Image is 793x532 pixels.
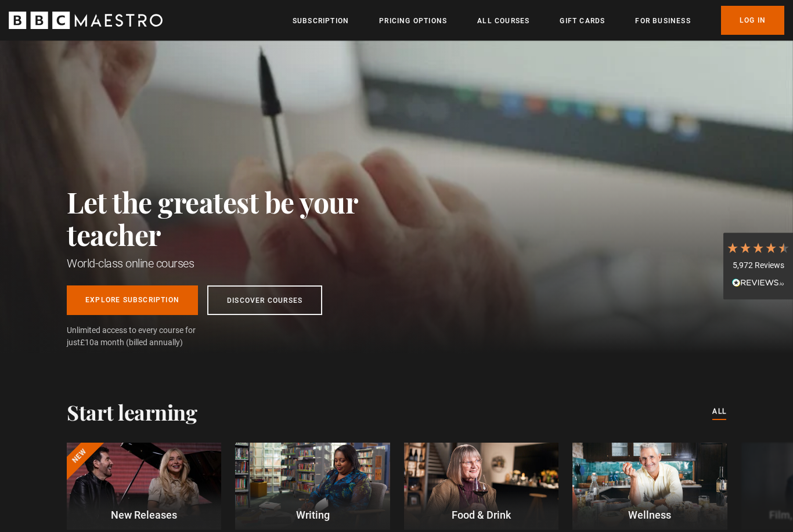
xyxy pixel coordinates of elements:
a: All [712,406,726,418]
div: 4.7 Stars [726,241,790,254]
a: All Courses [477,15,529,27]
a: For business [635,15,690,27]
a: Discover Courses [207,285,322,315]
a: Subscription [293,15,349,27]
a: Pricing Options [379,15,447,27]
a: Gift Cards [560,15,605,27]
div: 5,972 Reviews [726,260,790,272]
svg: BBC Maestro [9,12,163,29]
h2: Start learning [67,400,197,424]
a: Wellness [572,443,727,530]
img: REVIEWS.io [732,278,784,287]
a: Log In [721,6,784,35]
div: Read All Reviews [726,277,790,291]
a: Food & Drink [404,443,558,530]
a: Explore Subscription [67,285,198,315]
a: New New Releases [67,443,221,530]
h2: Let the greatest be your teacher [67,186,409,251]
h1: World-class online courses [67,255,409,272]
span: £10 [80,338,94,347]
span: Unlimited access to every course for just a month (billed annually) [67,324,224,349]
nav: Primary [293,6,784,35]
a: Writing [235,443,390,530]
div: 5,972 ReviewsRead All Reviews [723,233,793,300]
